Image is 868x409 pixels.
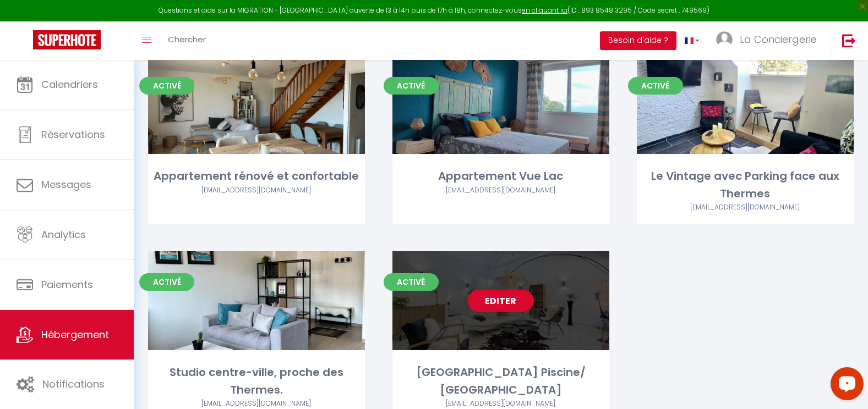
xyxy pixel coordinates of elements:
[716,31,733,48] img: ...
[41,128,105,141] span: Réservations
[708,21,831,60] a: ... La Conciergerie
[740,32,817,46] span: La Conciergerie
[392,168,609,185] div: Appartement Vue Lac
[392,399,609,409] div: Airbnb
[41,228,86,241] span: Analytics
[148,185,365,196] div: Airbnb
[168,34,206,45] span: Chercher
[223,290,290,312] a: Editer
[139,77,194,95] span: Activé
[392,364,609,399] div: [GEOGRAPHIC_DATA] Piscine/ [GEOGRAPHIC_DATA]
[41,328,109,341] span: Hébergement
[384,77,439,95] span: Activé
[41,278,93,291] span: Paiements
[139,273,194,291] span: Activé
[33,30,101,49] img: Super Booking
[468,290,534,312] a: Editer
[42,377,105,391] span: Notifications
[600,31,676,50] button: Besoin d'aide ?
[637,168,854,202] div: Le Vintage avec Parking face aux Thermes
[842,34,856,47] img: logout
[822,363,868,409] iframe: LiveChat chat widget
[148,399,365,409] div: Airbnb
[468,93,534,115] a: Editer
[41,78,98,91] span: Calendriers
[628,77,683,95] span: Activé
[41,178,91,191] span: Messages
[712,93,778,115] a: Editer
[392,185,609,196] div: Airbnb
[384,273,439,291] span: Activé
[637,202,854,213] div: Airbnb
[522,5,567,15] a: en cliquant ici
[160,21,214,60] a: Chercher
[148,364,365,399] div: Studio centre-ville, proche des Thermes.
[223,93,290,115] a: Editer
[148,168,365,185] div: Appartement rénové et confortable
